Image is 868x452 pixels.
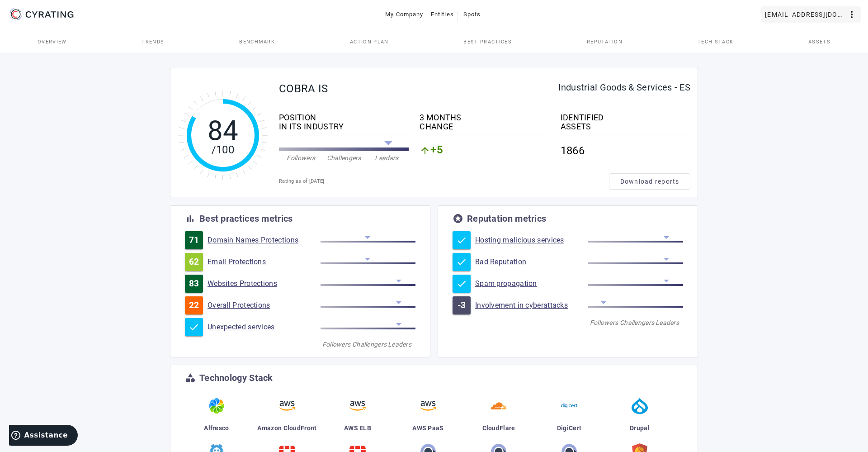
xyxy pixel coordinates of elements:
[420,145,430,156] mat-icon: arrow_upward
[352,340,384,349] div: Challengers
[326,394,389,440] a: AWS ELB
[257,424,316,432] span: Amazon CloudFront
[199,373,273,382] div: Technology Stack
[609,173,690,190] button: Download reports
[385,7,424,22] span: My Company
[620,318,651,327] div: Challengers
[384,340,415,349] div: Leaders
[321,340,352,349] div: Followers
[412,424,443,432] span: AWS PaaS
[463,7,481,22] span: Spots
[538,394,601,440] a: DigiCert
[561,139,690,162] div: 1866
[279,113,409,122] div: POSITION
[9,425,78,447] iframe: Ouvre un widget dans lequel vous pouvez trouver plus d’informations
[396,394,460,440] a: AWS PaaS
[212,143,234,156] tspan: /100
[420,113,549,122] div: 3 MONTHS
[475,236,588,245] a: Hosting malicious services
[189,236,199,245] span: 71
[189,301,199,310] span: 22
[208,279,321,288] a: Websites Protections
[382,6,427,23] button: My Company
[456,257,467,267] mat-icon: check
[185,213,196,224] mat-icon: bar_chart
[279,153,322,162] div: Followers
[475,257,588,266] a: Bad Reputation
[38,39,67,44] span: Overview
[279,122,409,131] div: IN ITS INDUSTRY
[431,7,454,22] span: Entities
[365,153,408,162] div: Leaders
[189,279,199,288] span: 83
[420,122,549,131] div: CHANGE
[456,235,467,246] mat-icon: check
[698,39,733,44] span: Tech Stack
[456,278,467,289] mat-icon: check
[279,177,609,186] div: Rating as of [DATE]
[208,323,321,332] a: Unexpected services
[458,301,466,310] span: -3
[765,7,846,22] span: [EMAIL_ADDRESS][DOMAIN_NAME]
[189,257,199,266] span: 62
[467,214,546,223] div: Reputation metrics
[185,394,248,440] a: Alfresco
[255,394,319,440] a: Amazon CloudFront
[189,322,199,333] mat-icon: check
[630,424,650,432] span: Drupal
[279,83,558,95] div: COBRA IS
[808,39,830,44] span: Assets
[463,39,511,44] span: Best practices
[208,257,321,266] a: Email Protections
[467,394,530,440] a: CloudFlare
[204,424,229,432] span: Alfresco
[561,122,690,131] div: ASSETS
[344,424,371,432] span: AWS ELB
[427,6,458,23] button: Entities
[208,301,321,310] a: Overall Protections
[761,6,861,23] button: [EMAIL_ADDRESS][DOMAIN_NAME]
[322,153,365,162] div: Challengers
[185,372,196,383] mat-icon: category
[239,39,275,44] span: Benchmark
[620,177,679,186] span: Download reports
[208,114,239,147] tspan: 84
[475,301,588,310] a: Involvement in cyberattacks
[651,318,683,327] div: Leaders
[142,39,164,44] span: Trends
[208,236,321,245] a: Domain Names Protections
[430,145,443,156] span: +5
[458,6,486,23] button: Spots
[482,424,515,432] span: CloudFlare
[475,279,588,288] a: Spam propagation
[350,39,389,44] span: Action Plan
[561,113,690,122] div: IDENTIFIED
[26,11,74,18] g: CYRATING
[587,39,623,44] span: Reputation
[846,9,857,20] mat-icon: more_vert
[453,213,463,224] mat-icon: stars
[588,318,620,327] div: Followers
[557,424,581,432] span: DigiCert
[558,83,690,92] div: Industrial Goods & Services - ES
[199,214,293,223] div: Best practices metrics
[608,394,671,440] a: Drupal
